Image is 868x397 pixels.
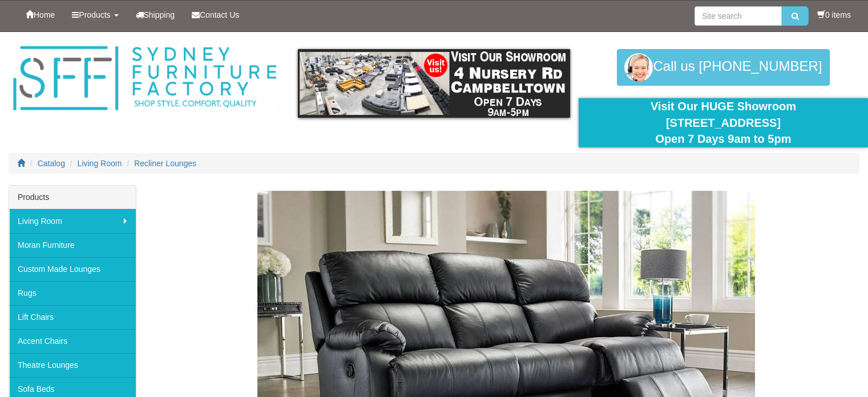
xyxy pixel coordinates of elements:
[38,159,65,168] a: Catalog
[9,186,136,209] div: Products
[144,10,175,19] span: Shipping
[587,98,859,147] div: Visit Our HUGE Showroom [STREET_ADDRESS] Open 7 Days 9am to 5pm
[298,49,570,118] img: showroom.gif
[9,233,136,257] a: Moran Furniture
[817,9,851,21] li: 0 items
[9,353,136,377] a: Theatre Lounges
[9,43,281,114] img: Sydney Furniture Factory
[17,1,63,29] a: Home
[9,257,136,281] a: Custom Made Lounges
[79,10,110,19] span: Products
[9,329,136,353] a: Accent Chairs
[695,6,782,26] input: Site search
[200,10,239,19] span: Contact Us
[183,1,248,29] a: Contact Us
[78,159,122,168] a: Living Room
[9,305,136,329] a: Lift Chairs
[9,281,136,305] a: Rugs
[127,1,184,29] a: Shipping
[34,10,55,19] span: Home
[9,209,136,233] a: Living Room
[63,1,127,29] a: Products
[134,159,196,168] a: Recliner Lounges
